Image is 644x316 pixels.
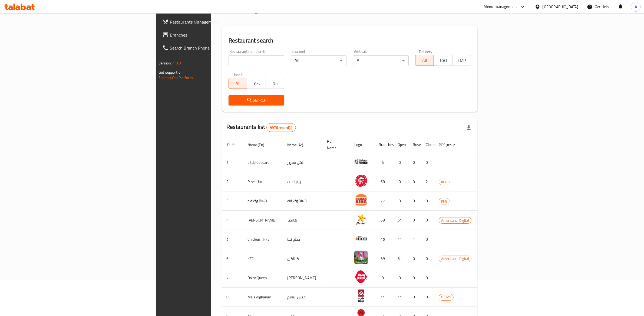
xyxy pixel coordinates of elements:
[226,142,237,148] span: ID
[418,57,432,64] span: All
[158,60,172,67] span: Version:
[158,74,193,81] a: Support.OpsPlatform
[421,249,434,268] td: 0
[408,211,421,230] td: 0
[267,125,295,130] span: 9976 record(s)
[283,288,323,307] td: ميس الغانم
[354,155,368,168] img: Little Caesars
[415,55,434,66] button: All
[452,55,471,66] button: TMP
[374,288,393,307] td: 11
[287,142,310,148] span: Name (Ar)
[158,28,263,41] a: Branches
[229,37,471,45] h2: Restaurant search
[170,32,259,38] span: Branches
[439,256,471,262] span: Americana-Digital
[374,153,393,172] td: 6
[173,60,181,67] span: 1.0.0
[408,268,421,288] td: 0
[408,230,421,249] td: 1
[421,136,434,153] th: Closed
[247,78,266,89] button: Yes
[229,55,284,66] input: Search for restaurant name or ID..
[249,80,263,87] span: Yes
[353,55,409,66] div: All
[374,211,393,230] td: 58
[374,268,393,288] td: 0
[543,4,578,10] div: [GEOGRAPHIC_DATA]
[374,191,393,211] td: 77
[421,191,434,211] td: 0
[266,78,284,89] button: No
[283,230,323,249] td: دجاج تكا
[439,294,453,300] span: OCIMS
[283,249,323,268] td: كنتاكى
[393,136,408,153] th: Open
[170,45,259,51] span: Search Branch Phone
[393,249,408,268] td: 61
[229,78,247,89] button: All
[635,4,637,10] span: A
[455,57,469,64] span: TMP
[247,142,271,148] span: Name (En)
[283,153,323,172] td: ليتل سيزرز
[283,191,323,211] td: old kfg BK-3
[354,289,368,303] img: Mais Alghanim
[421,288,434,307] td: 0
[350,136,374,153] th: Logo
[462,121,475,134] div: Export file
[354,212,368,226] img: Hardee's
[439,142,462,148] span: POS group
[393,211,408,230] td: 51
[354,193,368,207] img: old kfg BK-3
[439,198,449,204] span: KFG
[374,249,393,268] td: 69
[374,230,393,249] td: 15
[393,191,408,211] td: 0
[393,153,408,172] td: 0
[408,249,421,268] td: 0
[393,172,408,191] td: 0
[393,288,408,307] td: 11
[408,288,421,307] td: 0
[434,55,452,66] button: TGO
[354,270,368,284] img: Dairy Queen
[283,172,323,191] td: بيتزا هت
[439,217,471,224] span: Americana-Digital
[421,172,434,191] td: 2
[421,153,434,172] td: 0
[408,153,421,172] td: 0
[439,179,449,185] span: KFG
[229,95,284,105] button: Search
[327,138,344,151] span: Ref. Name
[268,80,282,87] span: No
[158,15,263,28] a: Restaurants Management
[421,268,434,288] td: 0
[283,268,323,288] td: [PERSON_NAME]
[421,230,434,249] td: 0
[354,251,368,264] img: KFC
[421,211,434,230] td: 0
[266,123,296,132] div: Total records count
[231,80,245,87] span: All
[393,268,408,288] td: 0
[291,55,346,66] div: All
[374,172,393,191] td: 68
[233,97,280,104] span: Search
[408,172,421,191] td: 0
[158,41,263,54] a: Search Branch Phone
[419,50,432,53] label: Delivery
[354,174,368,187] img: Pizza Hut
[158,69,183,76] span: Get support on:
[484,4,517,10] div: Menu-management
[408,191,421,211] td: 0
[393,230,408,249] td: 11
[436,57,450,64] span: TGO
[374,136,393,153] th: Branches
[170,19,259,25] span: Restaurants Management
[408,136,421,153] th: Busy
[354,232,368,245] img: Chicken Tikka
[222,6,275,15] h2: Menu management
[232,73,242,76] label: Upsell
[226,123,296,132] h2: Restaurants list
